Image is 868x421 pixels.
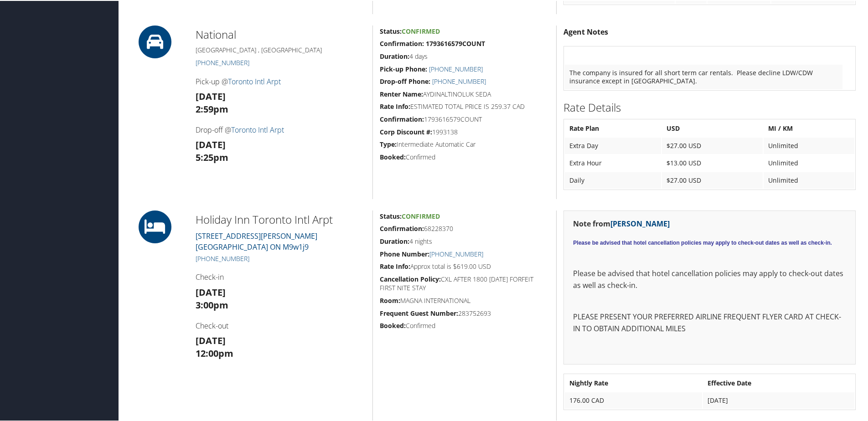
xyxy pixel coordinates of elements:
[231,124,284,134] a: Toronto Intl Arpt
[565,119,661,136] th: Rate Plan
[196,320,366,330] h4: Check-out
[380,38,485,47] strong: Confirmation: 1793616579COUNT
[380,261,410,270] strong: Rate Info:
[380,101,549,110] h5: ESTIMATED TOTAL PRICE IS 259.37 CAD
[380,223,424,232] strong: Confirmation:
[380,295,400,304] strong: Room:
[196,346,233,359] strong: 12:00pm
[380,236,409,245] strong: Duration:
[380,89,423,98] strong: Renter Name:
[573,310,846,334] p: PLEASE PRESENT YOUR PREFERRED AIRLINE FREQUENT FLYER CARD AT CHECK-IN TO OBTAIN ADDITIONAL MILES
[569,68,838,84] p: The company is insured for all short term car rentals. Please decline LDW/CDW insurance except in...
[429,249,483,257] a: [PHONE_NUMBER]
[565,374,702,390] th: Nightly Rate
[196,298,228,310] strong: 3:00pm
[764,137,854,153] td: Unlimited
[196,89,226,102] strong: [DATE]
[573,239,832,245] span: Please be advised that hotel cancellation policies may apply to check-out dates as well as check-in.
[703,391,854,408] td: [DATE]
[402,211,440,220] span: Confirmed
[764,171,854,188] td: Unlimited
[380,114,549,123] h5: 1793616579COUNT
[196,334,226,346] strong: [DATE]
[196,76,366,86] h4: Pick-up @
[563,26,608,36] strong: Agent Notes
[380,127,432,135] strong: Corp Discount #:
[380,320,406,329] strong: Booked:
[380,101,410,110] strong: Rate Info:
[196,57,249,66] a: [PHONE_NUMBER]
[196,211,366,226] h2: Holiday Inn Toronto Intl Arpt
[432,76,486,85] a: [PHONE_NUMBER]
[563,99,856,114] h2: Rate Details
[662,119,763,136] th: USD
[380,295,549,304] h5: MAGNA INTERNATIONAL
[380,51,409,60] strong: Duration:
[380,76,430,85] strong: Drop-off Phone:
[196,285,226,298] strong: [DATE]
[380,249,429,257] strong: Phone Number:
[380,152,406,160] strong: Booked:
[565,391,702,408] td: 176.00 CAD
[380,274,549,292] h5: CXL AFTER 1800 [DATE] FORFEIT FIRST NITE STAY
[380,261,549,270] h5: Approx total is $619.00 USD
[380,26,402,35] strong: Status:
[380,308,458,317] strong: Frequent Guest Number:
[764,154,854,170] td: Unlimited
[380,139,397,148] strong: Type:
[380,274,441,282] strong: Cancellation Policy:
[380,64,427,72] strong: Pick-up Phone:
[573,267,846,290] p: Please be advised that hotel cancellation policies may apply to check-out dates as well as check-in.
[380,114,424,123] strong: Confirmation:
[703,374,854,390] th: Effective Date
[196,150,228,163] strong: 5:25pm
[380,89,549,98] h5: AYDINALTINOLUK SEDA
[196,102,228,114] strong: 2:59pm
[662,154,763,170] td: $13.00 USD
[662,137,763,153] td: $27.00 USD
[573,218,670,228] strong: Note from
[380,51,549,60] h5: 4 days
[380,308,549,317] h5: 283752693
[662,171,763,188] td: $27.00 USD
[380,139,549,148] h5: Intermediate Automatic Car
[380,320,549,329] h5: Confirmed
[764,119,854,136] th: MI / KM
[380,211,402,220] strong: Status:
[196,124,366,134] h4: Drop-off @
[610,218,670,228] a: [PERSON_NAME]
[196,45,366,54] h5: [GEOGRAPHIC_DATA] , [GEOGRAPHIC_DATA]
[565,154,661,170] td: Extra Hour
[196,138,226,150] strong: [DATE]
[196,26,366,41] h2: National
[429,64,483,72] a: [PHONE_NUMBER]
[380,127,549,136] h5: 1993138
[196,253,249,262] a: [PHONE_NUMBER]
[565,171,661,188] td: Daily
[196,230,317,251] a: [STREET_ADDRESS][PERSON_NAME][GEOGRAPHIC_DATA] ON M9w1j9
[196,271,366,281] h4: Check-in
[380,152,549,161] h5: Confirmed
[380,236,549,245] h5: 4 nights
[402,26,440,35] span: Confirmed
[228,76,281,86] a: Toronto Intl Arpt
[380,223,549,232] h5: 68228370
[565,137,661,153] td: Extra Day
